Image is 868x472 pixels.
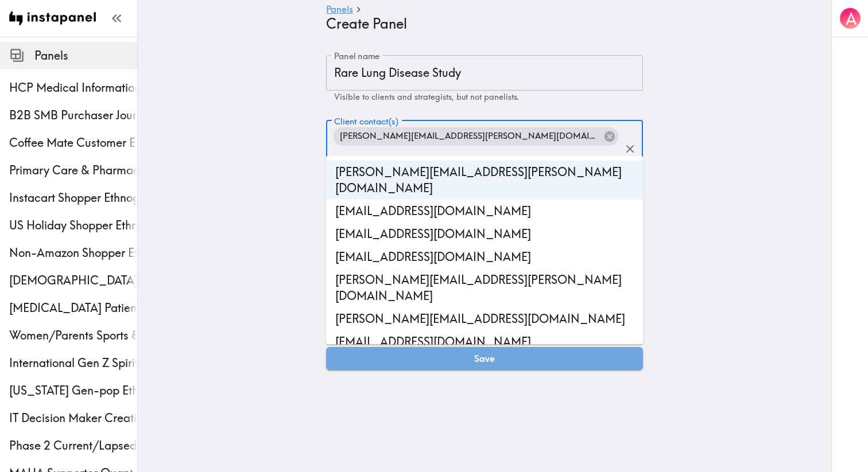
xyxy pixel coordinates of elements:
[9,383,137,399] span: [US_STATE] Gen-pop Ethnography
[334,50,380,63] label: Panel name
[9,383,137,399] div: Utah Gen-pop Ethnography
[326,268,643,307] li: [PERSON_NAME][EMAIL_ADDRESS][PERSON_NAME][DOMAIN_NAME]
[326,5,353,15] a: Panels
[326,245,643,268] li: [EMAIL_ADDRESS][DOMAIN_NAME]
[9,245,137,261] span: Non-Amazon Shopper Ethnography
[9,410,137,426] span: IT Decision Maker Creative Testing
[9,217,137,233] span: US Holiday Shopper Ethnography
[326,200,643,223] li: [EMAIL_ADDRESS][DOMAIN_NAME]
[839,7,862,30] button: A
[9,272,137,288] span: [DEMOGRAPHIC_DATA] [MEDICAL_DATA] Screening Ethnography
[334,92,519,102] span: Visible to clients and strategists, but not panelists.
[326,330,643,353] li: [EMAIL_ADDRESS][DOMAIN_NAME]
[326,223,643,245] li: [EMAIL_ADDRESS][DOMAIN_NAME]
[333,128,607,145] span: [PERSON_NAME][EMAIL_ADDRESS][PERSON_NAME][DOMAIN_NAME]
[9,107,137,123] span: B2B SMB Purchaser Journey Study
[9,300,137,316] div: Psoriasis Patient Ethnography
[9,300,137,316] span: [MEDICAL_DATA] Patient Ethnography
[9,438,137,454] span: Phase 2 Current/Lapsed Instacart User Shop-along
[334,115,398,128] label: Client contact(s)
[34,48,137,64] span: Panels
[9,327,137,344] span: Women/Parents Sports & Fitness Study
[326,15,634,32] h4: Create Panel
[9,135,137,151] span: Coffee Mate Customer Ethnography
[9,80,137,96] span: HCP Medical Information Study
[333,127,619,146] div: [PERSON_NAME][EMAIL_ADDRESS][PERSON_NAME][DOMAIN_NAME]
[326,161,643,200] li: [PERSON_NAME][EMAIL_ADDRESS][PERSON_NAME][DOMAIN_NAME]
[9,272,137,288] div: Male Prostate Cancer Screening Ethnography
[621,140,639,158] button: Clear
[846,9,857,29] span: A
[326,307,643,330] li: [PERSON_NAME][EMAIL_ADDRESS][DOMAIN_NAME]
[9,355,137,371] span: International Gen Z Spirit Drinkers Exploratory
[9,190,137,206] span: Instacart Shopper Ethnography
[326,347,643,370] button: Save
[9,162,137,178] span: Primary Care & Pharmacy Service Customer Ethnography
